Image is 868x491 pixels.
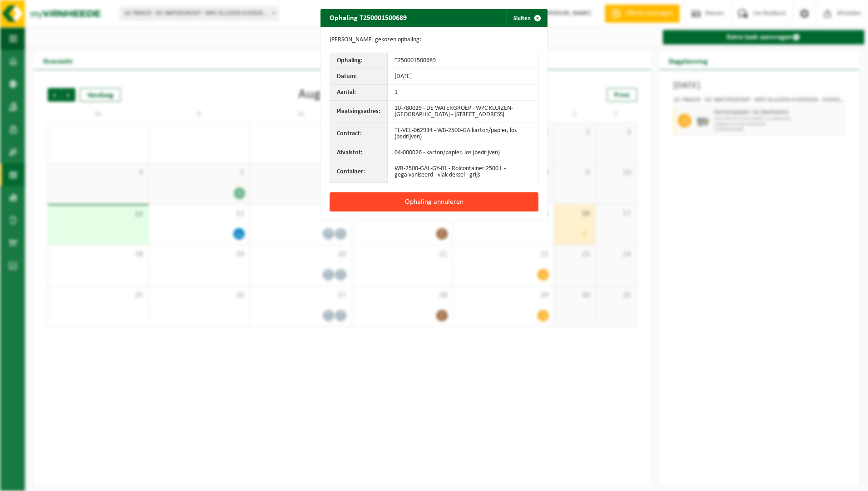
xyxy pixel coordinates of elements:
td: WB-2500-GAL-GY-01 - Rolcontainer 2500 L - gegalvaniseerd - vlak deksel - grijs [388,161,538,183]
th: Afvalstof: [330,145,388,161]
h2: Ophaling T250001500689 [321,9,416,26]
th: Ophaling: [330,53,388,69]
td: 1 [388,85,538,101]
button: Ophaling annuleren [330,192,538,211]
th: Aantal: [330,85,388,101]
p: [PERSON_NAME] gekozen ophaling: [330,36,538,44]
td: [DATE] [388,69,538,85]
th: Plaatsingsadres: [330,101,388,123]
th: Contract: [330,123,388,145]
td: 04-000026 - karton/papier, los (bedrijven) [388,145,538,161]
td: T250001500689 [388,53,538,69]
td: TL-VEL-062934 - WB-2500-GA karton/papier, los (bedrijven) [388,123,538,145]
button: Sluiten [506,9,547,27]
td: 10-780029 - DE WATERGROEP - WPC KLUIZEN-[GEOGRAPHIC_DATA] - [STREET_ADDRESS] [388,101,538,123]
th: Container: [330,161,388,183]
th: Datum: [330,69,388,85]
